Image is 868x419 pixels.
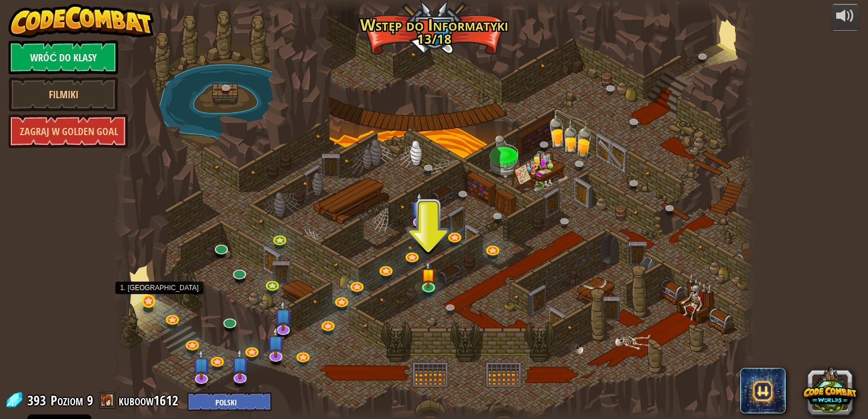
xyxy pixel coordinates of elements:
[410,192,428,223] img: level-banner-unstarted-subscriber.png
[9,114,128,148] a: Zagraj w Golden Goal
[831,4,859,31] button: Dopasuj głośność
[9,40,118,74] a: Wróć do klasy
[9,4,154,38] img: CodeCombat - Learn how to code by playing a game
[27,391,49,409] span: 393
[192,349,210,380] img: level-banner-unstarted-subscriber.png
[231,348,249,379] img: level-banner-unstarted-subscriber.png
[274,300,292,330] img: level-banner-unstarted-subscriber.png
[119,391,182,409] a: kuboow1612
[51,391,83,410] span: Poziom
[87,391,93,409] span: 9
[420,261,436,288] img: level-banner-started.png
[9,77,118,111] a: Filmiki
[267,326,285,357] img: level-banner-unstarted-subscriber.png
